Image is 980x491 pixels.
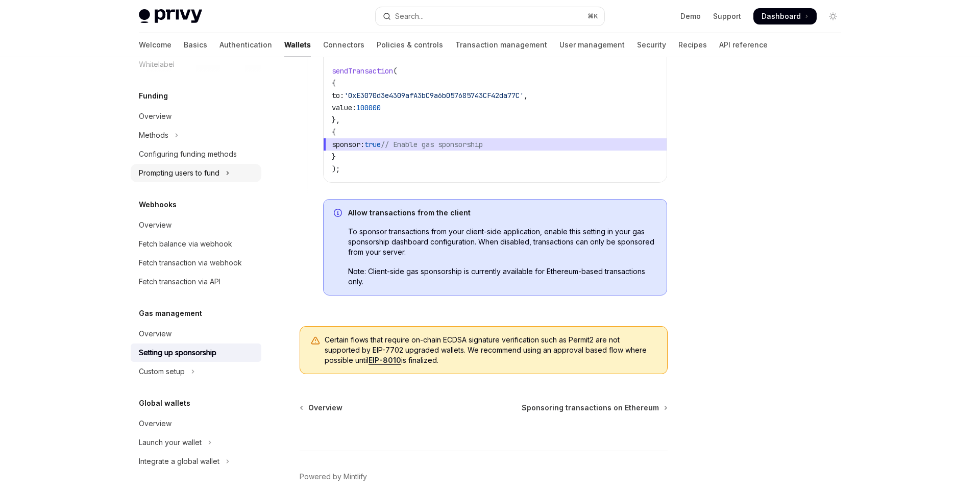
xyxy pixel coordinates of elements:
[131,254,261,272] a: Fetch transaction via webhook
[753,8,817,24] a: Dashboard
[131,273,261,291] a: Fetch transaction via API
[131,325,261,343] a: Overview
[332,140,364,149] span: sponsor:
[139,167,219,179] div: Prompting users to fund
[131,452,261,471] button: Toggle Integrate a global wallet section
[131,107,261,126] a: Overview
[139,307,202,320] h5: Gas management
[131,362,261,381] button: Toggle Custom setup section
[637,33,666,57] a: Security
[139,129,168,141] div: Methods
[300,472,367,482] a: Powered by Mintlify
[348,266,656,287] span: Note: Client-side gas sponsorship is currently available for Ethereum-based transactions only.
[332,128,336,137] span: {
[131,343,261,362] a: Setting up sponsorship
[310,336,321,346] svg: Warning
[131,235,261,253] a: Fetch balance via webhook
[131,126,261,144] button: Toggle Methods section
[139,9,202,23] img: light logo
[131,164,261,182] button: Toggle Prompting users to fund section
[139,257,242,269] div: Fetch transaction via webhook
[139,238,232,250] div: Fetch balance via webhook
[587,12,598,20] span: ⌘ K
[332,103,356,112] span: value:
[395,10,424,22] div: Search...
[139,455,219,468] div: Integrate a global wallet
[364,140,381,149] span: true
[323,33,364,57] a: Connectors
[393,66,397,76] span: (
[348,227,656,257] span: To sponsor transactions from your client-side application, enable this setting in your gas sponso...
[131,414,261,433] a: Overview
[559,33,625,57] a: User management
[139,347,216,359] div: Setting up sponsorship
[524,91,528,100] span: ,
[139,365,185,378] div: Custom setup
[139,148,237,160] div: Configuring funding methods
[139,33,171,57] a: Welcome
[381,140,483,149] span: // Enable gas sponsorship
[332,164,340,174] span: );
[334,209,344,219] svg: Info
[377,33,443,57] a: Policies & controls
[680,11,701,21] a: Demo
[332,115,340,125] span: },
[713,11,741,21] a: Support
[719,33,768,57] a: API reference
[139,199,177,211] h5: Webhooks
[825,8,841,24] button: Toggle dark mode
[332,91,344,100] span: to:
[139,397,190,409] h5: Global wallets
[301,403,342,413] a: Overview
[131,145,261,163] a: Configuring funding methods
[139,328,171,340] div: Overview
[139,436,202,449] div: Launch your wallet
[356,103,381,112] span: 100000
[369,356,401,365] a: EIP-8010
[522,403,659,413] span: Sponsoring transactions on Ethereum
[139,110,171,122] div: Overview
[332,79,336,88] span: {
[139,219,171,231] div: Overview
[308,403,342,413] span: Overview
[139,276,220,288] div: Fetch transaction via API
[678,33,707,57] a: Recipes
[284,33,311,57] a: Wallets
[131,216,261,234] a: Overview
[344,91,524,100] span: '0xE3070d3e4309afA3bC9a6b057685743CF42da77C'
[376,7,604,26] button: Open search
[184,33,207,57] a: Basics
[139,418,171,430] div: Overview
[762,11,801,21] span: Dashboard
[139,90,168,102] h5: Funding
[325,335,657,365] span: Certain flows that require on-chain ECDSA signature verification such as Permit2 are not supporte...
[348,208,471,217] strong: Allow transactions from the client
[332,66,393,76] span: sendTransaction
[131,433,261,452] button: Toggle Launch your wallet section
[219,33,272,57] a: Authentication
[332,152,336,161] span: }
[522,403,667,413] a: Sponsoring transactions on Ethereum
[455,33,547,57] a: Transaction management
